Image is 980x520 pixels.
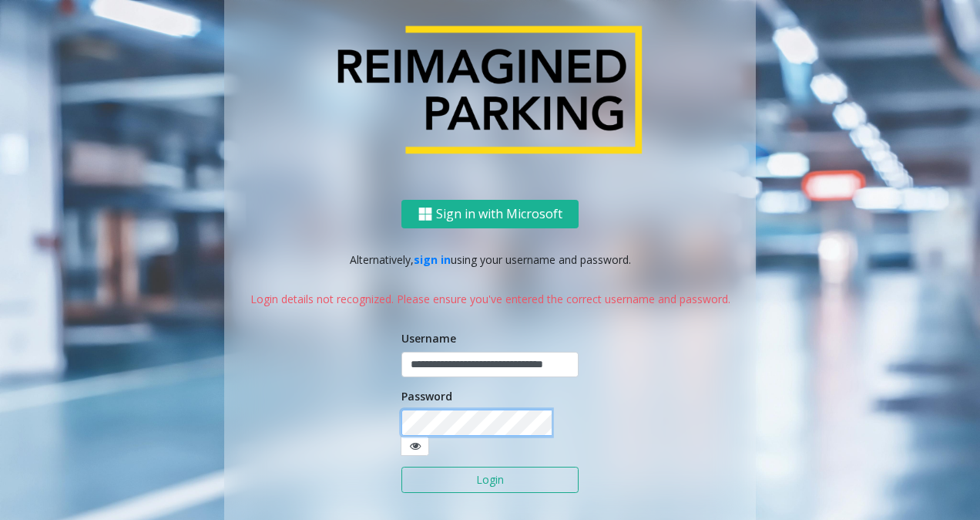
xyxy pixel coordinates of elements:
label: Username [401,330,456,346]
a: sign in [414,252,451,267]
label: Password [401,388,452,404]
button: Sign in with Microsoft [401,200,579,228]
p: Alternatively, using your username and password. [240,252,740,268]
p: Login details not recognized. Please ensure you've entered the correct username and password. [240,291,740,307]
button: Login [401,467,579,493]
